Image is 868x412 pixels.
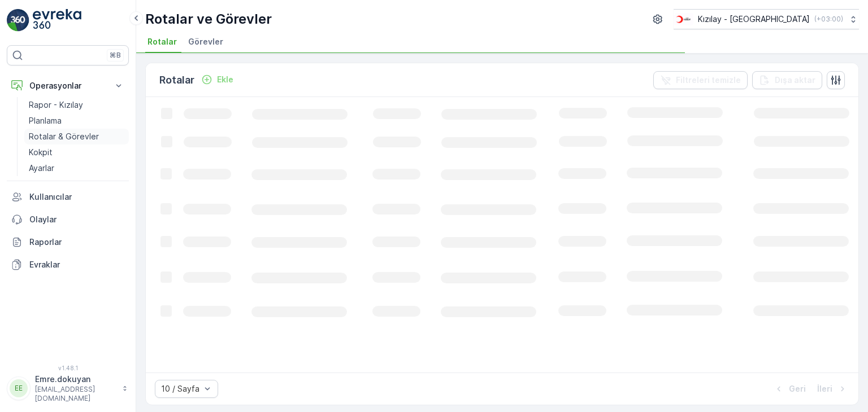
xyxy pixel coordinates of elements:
p: Evraklar [29,259,124,270]
img: logo [7,9,29,32]
button: Geri [772,382,807,396]
a: Olaylar [7,208,129,231]
button: Filtreleri temizle [653,71,748,89]
button: Dışa aktar [752,71,822,89]
p: Planlama [29,115,62,126]
a: Evraklar [7,253,129,276]
button: Operasyonlar [7,74,129,97]
span: Rotalar [147,36,177,47]
a: Rotalar & Görevler [24,129,129,144]
p: ⌘B [110,51,121,60]
p: Rotalar & Görevler [29,131,99,142]
a: Rapor - Kızılay [24,97,129,113]
p: ( +03:00 ) [814,15,843,24]
div: EE [10,379,28,397]
a: Kullanıcılar [7,186,129,208]
button: EEEmre.dokuyan[EMAIL_ADDRESS][DOMAIN_NAME] [7,374,129,403]
p: Kokpit [29,147,53,158]
p: Ayarlar [29,163,54,174]
button: Ekle [197,73,238,86]
p: Geri [789,383,806,395]
span: Görevler [188,36,223,47]
a: Planlama [24,113,129,129]
p: Filtreleri temizle [676,74,741,86]
p: Dışa aktar [775,74,815,86]
img: logo_light-DOdMpM7g.png [33,9,81,32]
a: Ayarlar [24,160,129,176]
p: Kızılay - [GEOGRAPHIC_DATA] [698,14,810,25]
p: [EMAIL_ADDRESS][DOMAIN_NAME] [35,385,116,403]
p: Olaylar [29,214,124,225]
p: Rotalar ve Görevler [145,10,272,28]
p: Operasyonlar [29,80,106,91]
a: Raporlar [7,231,129,253]
p: Rapor - Kızılay [29,99,83,111]
p: Emre.dokuyan [35,374,116,385]
p: Kullanıcılar [29,191,124,203]
button: Kızılay - [GEOGRAPHIC_DATA](+03:00) [674,9,859,29]
a: Kokpit [24,144,129,160]
p: İleri [817,383,832,395]
p: Raporlar [29,236,124,248]
img: k%C4%B1z%C4%B1lay_D5CCths_t1JZB0k.png [674,13,693,25]
button: İleri [816,382,849,396]
span: v 1.48.1 [7,365,129,371]
p: Ekle [217,74,233,85]
p: Rotalar [159,72,194,88]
